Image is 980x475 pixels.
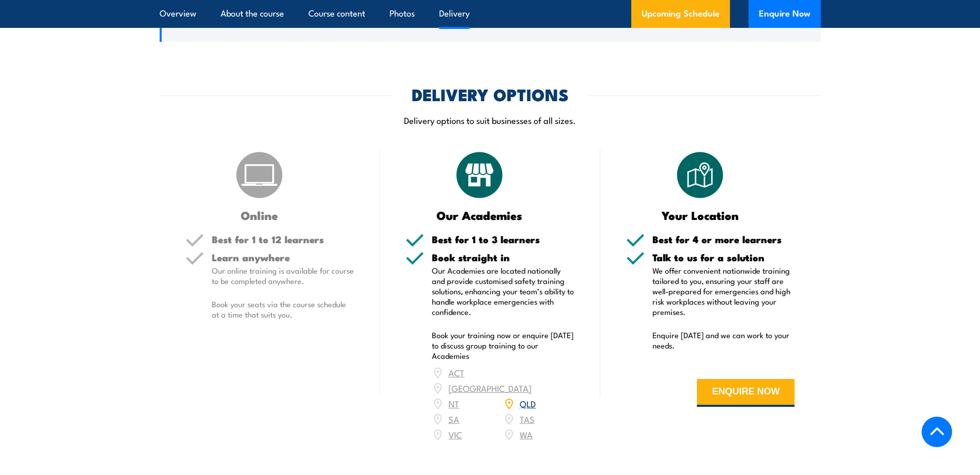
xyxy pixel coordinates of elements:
h5: Best for 1 to 3 learners [432,234,574,244]
h3: Online [185,209,334,221]
p: We offer convenient nationwide training tailored to you, ensuring your staff are well-prepared fo... [652,265,795,317]
p: Our online training is available for course to be completed anywhere. [212,265,354,286]
h5: Book straight in [432,252,574,262]
p: Delivery options to suit businesses of all sizes. [160,114,821,126]
p: Enquire [DATE] and we can work to your needs. [652,330,795,351]
h3: Our Academies [406,209,554,221]
h5: Best for 4 or more learners [652,234,795,244]
p: Book your training now or enquire [DATE] to discuss group training to our Academies [432,330,574,361]
p: Our Academies are located nationally and provide customised safety training solutions, enhancing ... [432,265,574,317]
button: ENQUIRE NOW [697,379,795,407]
h3: Your Location [626,209,774,221]
a: QLD [520,397,536,409]
h5: Learn anywhere [212,252,354,262]
p: Book your seats via the course schedule at a time that suits you. [212,299,354,320]
h5: Talk to us for a solution [652,252,795,262]
h2: DELIVERY OPTIONS [412,87,569,101]
h5: Best for 1 to 12 learners [212,234,354,244]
